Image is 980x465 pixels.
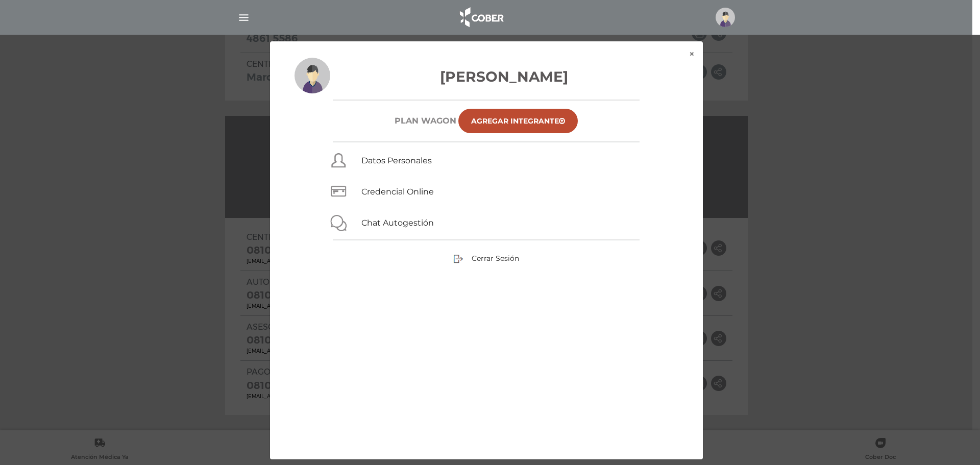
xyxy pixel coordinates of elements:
span: Cerrar Sesión [472,254,519,263]
a: Credencial Online [361,187,434,197]
a: Chat Autogestión [361,218,434,228]
img: sign-out.png [453,254,463,264]
button: × [681,41,703,67]
h6: Plan WAGON [395,116,456,126]
a: Agregar Integrante [458,109,578,133]
img: Cober_menu-lines-white.svg [237,11,250,24]
a: Datos Personales [361,156,432,165]
h3: [PERSON_NAME] [295,66,678,87]
a: Cerrar Sesión [453,253,519,262]
img: logo_cober_home-white.png [454,5,508,30]
img: profile-placeholder.svg [295,58,330,93]
img: profile-placeholder.svg [716,8,735,27]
